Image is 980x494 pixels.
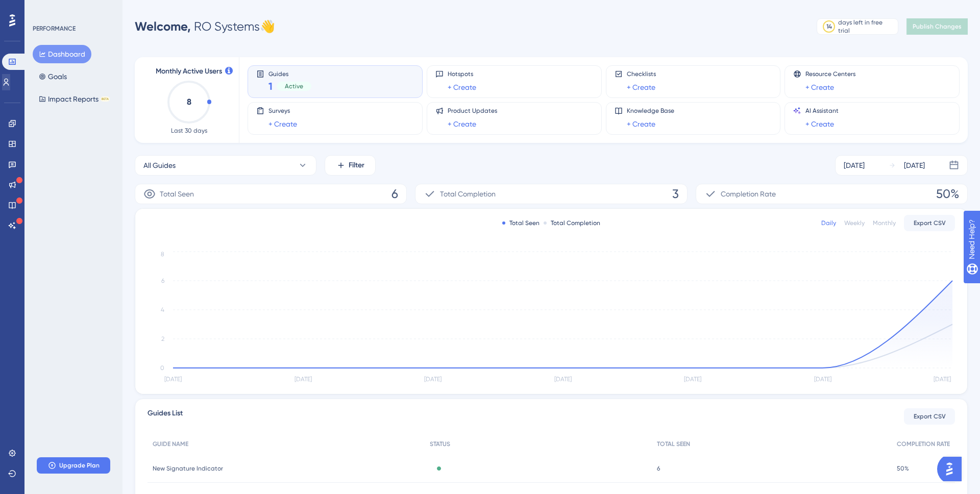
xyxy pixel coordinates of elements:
span: Knowledge Base [627,107,674,115]
div: days left in free trial [838,18,895,35]
div: [DATE] [904,159,925,171]
span: Surveys [268,107,297,115]
tspan: 8 [161,251,164,258]
span: Export CSV [914,219,946,227]
span: 6 [657,464,660,473]
a: + Create [268,118,297,130]
text: 8 [187,97,191,107]
div: Total Completion [544,219,600,227]
tspan: [DATE] [814,376,831,383]
span: Guides List [148,407,183,426]
span: AI Assistant [805,107,839,115]
span: Welcome, [135,19,191,34]
a: + Create [627,118,655,130]
span: 3 [672,186,679,202]
tspan: 2 [161,335,164,342]
button: Export CSV [904,215,955,231]
span: All Guides [143,159,176,171]
span: Checklists [627,70,656,78]
span: Upgrade Plan [59,461,100,470]
span: Export CSV [914,412,946,421]
span: Last 30 days [171,127,207,135]
div: 14 [826,22,832,31]
iframe: UserGuiding AI Assistant Launcher [937,454,968,484]
tspan: [DATE] [164,376,182,383]
div: RO Systems 👋 [135,18,275,35]
a: + Create [448,118,476,130]
tspan: 0 [160,364,164,372]
div: Total Seen [502,219,540,227]
span: Monthly Active Users [156,65,222,78]
span: Publish Changes [913,22,962,31]
span: Resource Centers [805,70,855,78]
span: Active [285,82,303,90]
span: COMPLETION RATE [897,440,950,448]
div: Monthly [873,219,896,227]
span: Completion Rate [721,188,776,200]
button: All Guides [135,155,316,176]
span: Need Help? [24,3,64,15]
a: + Create [448,81,476,93]
div: PERFORMANCE [33,24,76,33]
span: 50% [936,186,959,202]
span: 6 [391,186,398,202]
span: Hotspots [448,70,476,78]
tspan: [DATE] [684,376,701,383]
tspan: [DATE] [934,376,951,383]
tspan: [DATE] [424,376,442,383]
a: + Create [805,118,834,130]
button: Impact ReportsBETA [33,90,116,108]
div: BETA [101,96,110,102]
tspan: [DATE] [295,376,312,383]
span: 1 [268,79,273,93]
button: Export CSV [904,408,955,425]
span: New Signature Indicator [153,464,223,473]
button: Filter [325,155,376,176]
div: Weekly [844,219,865,227]
span: Guides [268,70,311,77]
div: [DATE] [844,159,865,171]
tspan: 4 [161,306,164,313]
button: Dashboard [33,45,91,63]
span: Total Seen [160,188,194,200]
span: Filter [349,159,364,171]
div: Daily [821,219,836,227]
span: 50% [897,464,909,473]
span: TOTAL SEEN [657,440,690,448]
span: Product Updates [448,107,497,115]
span: GUIDE NAME [153,440,188,448]
tspan: [DATE] [554,376,572,383]
span: STATUS [430,440,450,448]
span: Total Completion [440,188,496,200]
button: Goals [33,67,73,86]
button: Upgrade Plan [37,457,110,474]
a: + Create [627,81,655,93]
button: Publish Changes [906,18,968,35]
a: + Create [805,81,834,93]
tspan: 6 [161,277,164,284]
